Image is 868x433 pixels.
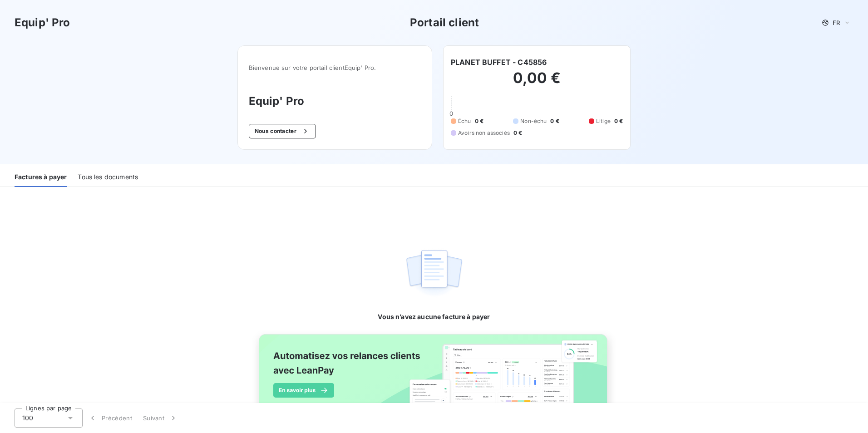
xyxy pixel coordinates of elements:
[614,117,623,125] span: 0 €
[378,312,490,321] span: Vous n’avez aucune facture à payer
[475,117,483,125] span: 0 €
[596,117,611,125] span: Litige
[249,93,421,109] h3: Equip' Pro
[249,64,421,71] span: Bienvenue sur votre portail client Equip' Pro .
[22,413,33,423] span: 100
[458,129,510,137] span: Avoirs non associés
[15,168,67,187] div: Factures à payer
[15,15,70,31] h3: Equip' Pro
[410,15,479,31] h3: Portail client
[83,408,138,428] button: Précédent
[249,124,316,138] button: Nous contacter
[451,69,623,96] h2: 0,00 €
[451,57,547,68] h6: PLANET BUFFET - C45856
[550,117,559,125] span: 0 €
[405,245,463,301] img: empty state
[833,19,840,26] span: FR
[449,110,453,117] span: 0
[513,129,522,137] span: 0 €
[458,117,471,125] span: Échu
[138,408,183,428] button: Suivant
[78,168,138,187] div: Tous les documents
[520,117,547,125] span: Non-échu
